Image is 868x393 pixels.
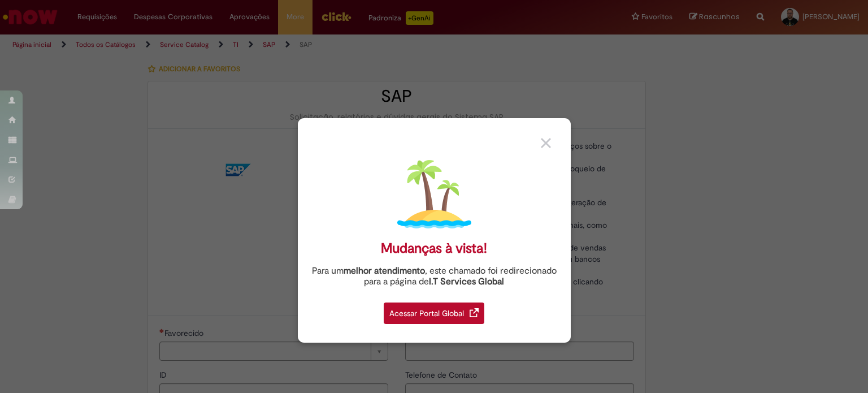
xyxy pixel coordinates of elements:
[397,157,471,231] img: island.png
[384,303,484,324] div: Acessar Portal Global
[306,266,562,287] div: Para um , este chamado foi redirecionado para a página de
[470,308,479,317] img: redirect_link.png
[344,265,425,277] strong: melhor atendimento
[384,296,484,324] a: Acessar Portal Global
[541,138,551,148] img: close_button_grey.png
[381,240,487,257] div: Mudanças à vista!
[429,270,504,287] a: I.T Services Global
